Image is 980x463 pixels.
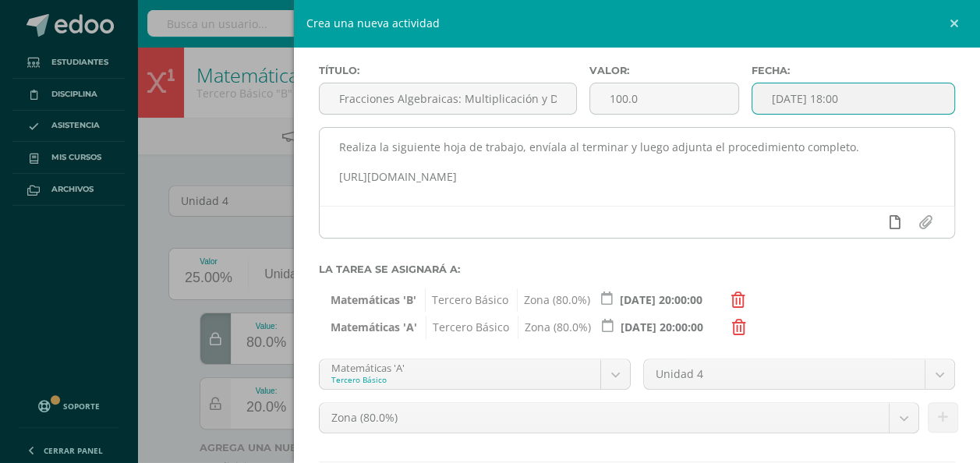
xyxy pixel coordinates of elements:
label: La tarea se asignará a: [319,263,955,275]
label: Fecha: [752,65,955,76]
input: Fecha de entrega [752,83,954,114]
span: Matemáticas 'B' [331,288,416,312]
a: Zona (80.0%) [320,403,918,433]
span: Unidad 4 [656,359,913,389]
input: Puntos máximos [590,83,738,114]
span: Matemáticas 'A' [331,316,417,339]
label: Valor: [589,65,739,76]
span: Tercero Básico [426,316,509,339]
span: Zona (80.0%) [518,316,591,339]
a: Unidad 4 [644,359,954,389]
div: Matemáticas 'A' [331,359,589,374]
div: Tercero Básico [331,374,589,385]
label: Título: [319,65,577,76]
span: Zona (80.0%) [331,403,877,433]
span: Zona (80.0%) [517,288,590,312]
a: Matemáticas 'A'Tercero Básico [320,359,630,389]
span: Tercero Básico [425,288,508,312]
input: Título [320,83,576,114]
